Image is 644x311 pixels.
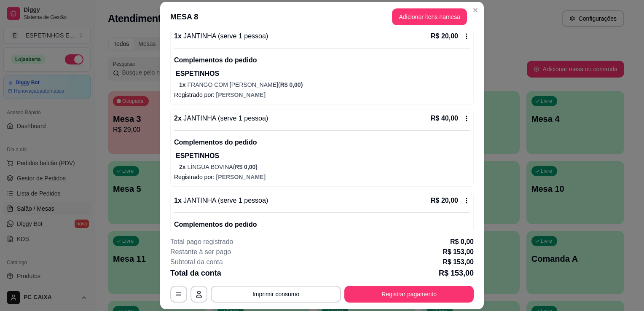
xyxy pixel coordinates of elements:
[174,137,470,147] p: Complementos do pedido
[179,164,187,170] span: 2 x
[176,151,470,161] p: ESPETINHOS
[170,247,231,257] p: Restante à ser pago
[179,80,470,89] p: FRANGO COM [PERSON_NAME] (
[179,163,470,171] p: LÍNGUA BOVINA (
[174,173,470,181] p: Registrado por:
[174,220,470,230] p: Complementos do pedido
[431,196,458,206] p: R$ 20,00
[170,267,221,279] p: Total da conta
[174,31,268,41] p: 1 x
[182,115,268,122] span: JANTINHA (serve 1 pessoa)
[174,196,268,206] p: 1 x
[450,237,474,247] p: R$ 0,00
[182,32,268,40] span: JANTINHA (serve 1 pessoa)
[344,286,474,303] button: Registrar pagamento
[179,81,187,88] span: 1 x
[170,257,223,267] p: Subtotal da conta
[176,69,470,79] p: ESPETINHOS
[469,3,482,17] button: Close
[443,247,474,257] p: R$ 153,00
[443,257,474,267] p: R$ 153,00
[431,113,458,123] p: R$ 40,00
[211,286,341,303] button: Imprimir consumo
[182,197,268,204] span: JANTINHA (serve 1 pessoa)
[439,267,474,279] p: R$ 153,00
[174,113,268,123] p: 2 x
[170,237,233,247] p: Total pago registrado
[160,2,484,32] header: MESA 8
[174,91,470,99] p: Registrado por:
[216,91,266,98] span: [PERSON_NAME]
[392,8,467,25] button: Adicionar itens namesa
[280,81,303,88] span: R$ 0,00 )
[431,31,458,41] p: R$ 20,00
[216,174,266,180] span: [PERSON_NAME]
[235,164,258,170] span: R$ 0,00 )
[174,55,470,65] p: Complementos do pedido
